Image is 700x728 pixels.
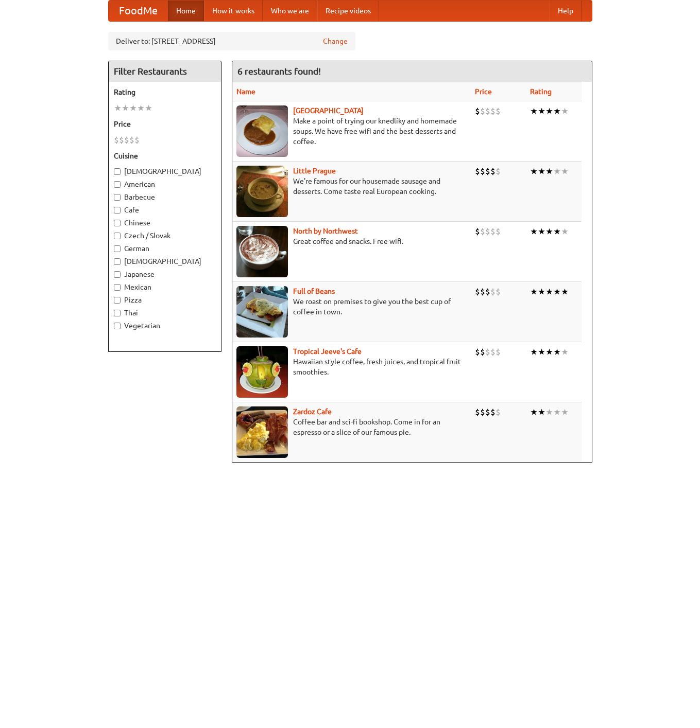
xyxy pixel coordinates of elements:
li: ★ [538,406,545,418]
input: Mexican [114,284,121,291]
li: $ [496,105,501,117]
li: $ [485,346,490,358]
input: Japanese [114,271,121,278]
li: $ [490,406,496,418]
li: $ [480,166,485,177]
input: Chinese [114,220,121,226]
p: We roast on premises to give you the best cup of coffee in town. [236,296,467,317]
li: ★ [530,346,538,358]
div: Deliver to: [STREET_ADDRESS] [108,32,355,50]
li: $ [490,346,496,358]
a: Price [475,87,492,96]
label: Vegetarian [114,321,216,331]
li: $ [119,134,124,146]
h5: Cuisine [114,151,216,161]
li: ★ [561,286,569,297]
li: $ [480,105,485,117]
li: $ [496,226,501,237]
h5: Price [114,119,216,129]
a: Rating [530,87,552,96]
a: North by Northwest [293,227,358,235]
img: czechpoint.jpg [236,105,288,157]
li: ★ [538,346,545,358]
input: American [114,181,121,188]
li: ★ [538,286,545,297]
li: $ [496,406,501,418]
li: ★ [538,226,545,237]
li: ★ [122,102,129,114]
label: Mexican [114,282,216,292]
li: $ [475,226,480,237]
li: ★ [561,406,569,418]
li: $ [480,406,485,418]
a: Help [550,1,582,21]
li: ★ [553,226,561,237]
input: German [114,245,121,252]
h5: Rating [114,87,216,97]
b: Full of Beans [293,287,335,295]
li: ★ [561,105,569,117]
li: $ [490,166,496,177]
li: ★ [561,346,569,358]
li: ★ [530,166,538,177]
label: Barbecue [114,192,216,202]
li: ★ [553,406,561,418]
li: $ [480,286,485,297]
a: Tropical Jeeve's Cafe [293,347,362,356]
li: ★ [114,102,122,114]
input: Cafe [114,207,121,214]
li: $ [475,286,480,297]
p: Hawaiian style coffee, fresh juices, and tropical fruit smoothies. [236,357,467,377]
label: Thai [114,308,216,318]
a: Home [168,1,204,21]
h4: Filter Restaurants [109,61,221,82]
li: ★ [545,406,553,418]
p: Make a point of trying our knedlíky and homemade soups. We have free wifi and the best desserts a... [236,116,467,147]
label: American [114,179,216,189]
a: FoodMe [109,1,168,21]
li: $ [475,166,480,177]
ng-pluralize: 6 restaurants found! [237,66,321,76]
li: ★ [530,105,538,117]
a: Recipe videos [317,1,379,21]
input: Czech / Slovak [114,233,121,239]
input: [DEMOGRAPHIC_DATA] [114,258,121,265]
label: Japanese [114,269,216,279]
input: Thai [114,310,121,316]
a: Zardoz Cafe [293,407,332,416]
li: ★ [530,406,538,418]
input: Barbecue [114,194,121,201]
li: ★ [538,166,545,177]
li: $ [475,346,480,358]
li: $ [480,346,485,358]
li: ★ [545,286,553,297]
p: We're famous for our housemade sausage and desserts. Come taste real European cooking. [236,176,467,197]
li: $ [496,346,501,358]
li: ★ [553,286,561,297]
a: Name [236,87,255,96]
li: $ [485,286,490,297]
li: ★ [545,346,553,358]
li: ★ [553,166,561,177]
li: $ [475,105,480,117]
input: Pizza [114,297,121,304]
label: Czech / Slovak [114,230,216,241]
li: $ [134,134,140,146]
li: $ [480,226,485,237]
li: $ [124,134,129,146]
label: [DEMOGRAPHIC_DATA] [114,166,216,176]
label: Cafe [114,205,216,215]
label: Pizza [114,295,216,305]
label: German [114,243,216,254]
li: $ [485,226,490,237]
li: ★ [545,105,553,117]
li: $ [496,286,501,297]
a: [GEOGRAPHIC_DATA] [293,106,364,115]
img: zardoz.jpg [236,406,288,458]
li: ★ [545,226,553,237]
img: beans.jpg [236,286,288,338]
li: $ [129,134,134,146]
li: ★ [145,102,152,114]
